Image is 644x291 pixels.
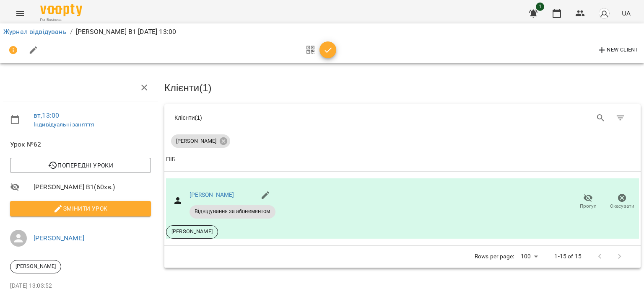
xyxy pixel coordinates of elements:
span: [PERSON_NAME] [10,263,61,270]
div: Клієнти ( 1 ) [174,113,396,122]
span: Урок №62 [10,139,151,149]
a: вт , 13:00 [34,111,59,119]
span: Скасувати [610,203,634,210]
div: ПІБ [166,155,176,165]
span: 1 [536,3,544,11]
span: New Client [597,45,639,55]
span: Прогул [580,203,597,210]
button: Попередні уроки [10,158,151,173]
div: Sort [166,155,176,165]
span: [PERSON_NAME] [166,228,218,235]
button: Змінити урок [10,201,151,216]
img: avatar_s.png [598,8,610,19]
button: New Client [595,44,641,57]
button: Скасувати [605,190,639,214]
span: [PERSON_NAME] В1 ( 60 хв. ) [34,182,151,192]
a: [PERSON_NAME] [34,234,84,242]
button: Menu [10,3,30,23]
div: [PERSON_NAME] [171,134,230,148]
a: Індивідуальні заняття [34,121,94,128]
button: UA [618,5,634,21]
button: Search [591,108,611,128]
span: [PERSON_NAME] [171,137,221,145]
div: [PERSON_NAME] [10,260,61,273]
span: ПІБ [166,155,639,165]
div: Table Toolbar [164,104,641,131]
p: [DATE] 13:03:52 [10,282,151,290]
nav: breadcrumb [3,27,641,37]
li: / [70,27,73,37]
img: Voopty Logo [40,4,82,16]
button: Прогул [571,190,605,214]
span: Відвідування за абонементом [190,208,275,215]
p: Rows per page: [475,252,514,261]
span: Попередні уроки [17,160,144,170]
span: Змінити урок [17,203,144,214]
a: Журнал відвідувань [3,28,67,36]
span: For Business [40,17,82,23]
a: [PERSON_NAME] [190,191,234,198]
p: 1-15 of 15 [554,252,581,261]
span: UA [622,9,631,18]
p: [PERSON_NAME] В1 [DATE] 13:00 [76,27,176,37]
div: 100 [517,250,541,263]
button: Фільтр [610,108,631,128]
h3: Клієнти ( 1 ) [164,82,641,93]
